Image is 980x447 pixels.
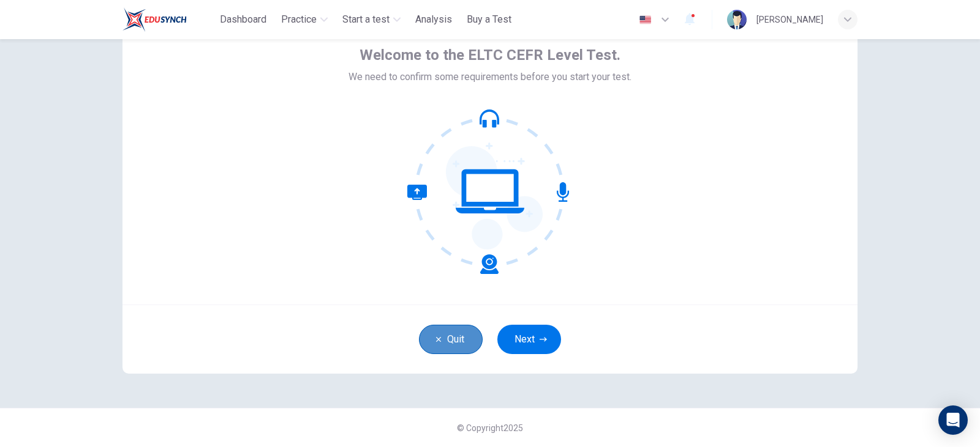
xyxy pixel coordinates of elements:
span: Analysis [415,12,452,27]
button: Buy a Test [462,9,516,31]
img: ELTC logo [123,7,187,32]
button: Quit [419,325,483,354]
button: Practice [276,9,333,31]
img: Profile picture [727,10,747,29]
span: Start a test [342,12,390,27]
span: © Copyright 2025 [457,423,523,433]
button: Dashboard [215,9,271,31]
span: Practice [281,12,317,27]
button: Analysis [410,9,457,31]
div: [PERSON_NAME] [756,12,823,27]
img: en [638,15,653,24]
span: Buy a Test [467,12,511,27]
span: Welcome to the ELTC CEFR Level Test. [360,45,620,65]
button: Start a test [337,9,405,31]
span: Dashboard [220,12,266,27]
a: ELTC logo [123,7,215,32]
div: Open Intercom Messenger [938,405,968,435]
button: Next [497,325,561,354]
span: We need to confirm some requirements before you start your test. [349,70,631,84]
